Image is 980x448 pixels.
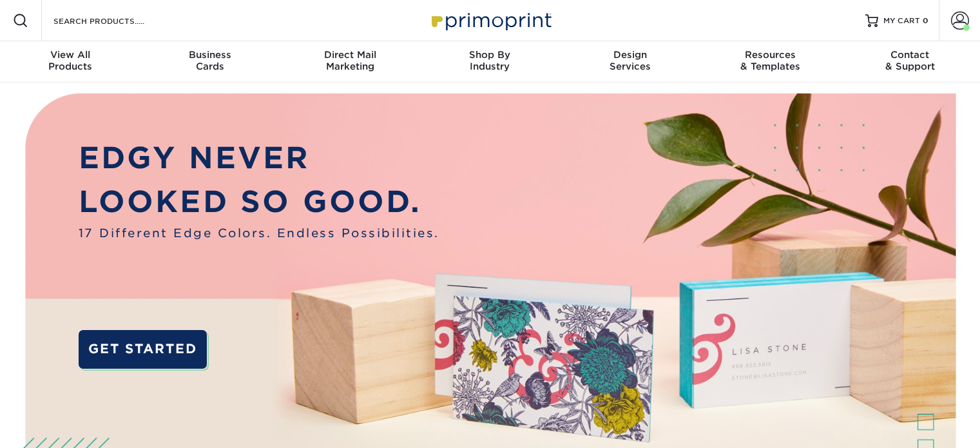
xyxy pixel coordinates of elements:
div: Marketing [280,49,420,72]
a: Contact& Support [840,41,980,83]
p: EDGY NEVER [79,136,439,180]
span: Design [560,49,700,61]
a: Direct MailMarketing [280,41,420,83]
span: 17 Different Edge Colors. Endless Possibilities. [79,224,439,242]
a: BusinessCards [140,41,280,83]
input: SEARCH PRODUCTS..... [52,13,178,28]
span: MY CART [883,15,920,26]
span: Resources [700,49,840,61]
a: Shop ByIndustry [420,41,560,83]
div: Industry [420,49,560,72]
span: Contact [840,49,980,61]
span: Business [140,49,280,61]
div: & Templates [700,49,840,72]
div: Cards [140,49,280,72]
a: GET STARTED [79,330,207,369]
div: & Support [840,49,980,72]
div: Services [560,49,700,72]
img: Primoprint [426,6,555,34]
span: 0 [923,16,928,25]
a: DesignServices [560,41,700,83]
a: Resources& Templates [700,41,840,83]
span: Shop By [420,49,560,61]
span: Direct Mail [280,49,420,61]
p: LOOKED SO GOOD. [79,180,439,224]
